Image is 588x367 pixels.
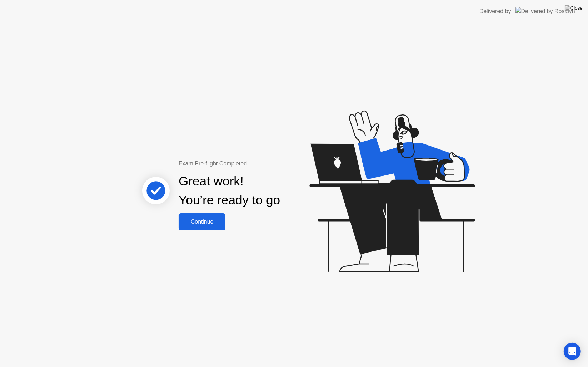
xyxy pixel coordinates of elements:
[564,343,581,360] div: Open Intercom Messenger
[179,213,225,230] button: Continue
[179,172,280,210] div: Great work! You’re ready to go
[179,159,326,168] div: Exam Pre-flight Completed
[479,7,511,16] div: Delivered by
[515,7,575,15] img: Delivered by Rosalyn
[181,219,223,225] div: Continue
[565,5,583,11] img: Close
